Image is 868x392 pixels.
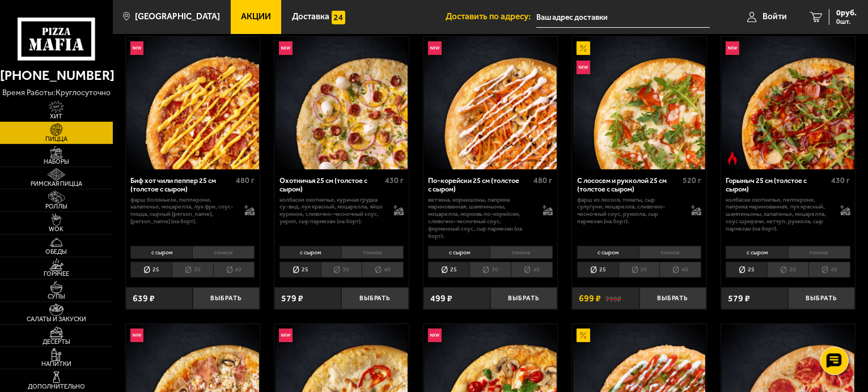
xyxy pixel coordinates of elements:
[577,329,590,342] img: Акционный
[130,329,144,342] img: Новинка
[722,37,854,169] img: Горыныч 25 см (толстое с сыром)
[135,12,220,21] span: [GEOGRAPHIC_DATA]
[279,329,293,342] img: Новинка
[577,262,619,278] li: 25
[726,176,828,194] div: Горыныч 25 см (толстое с сыром)
[362,262,404,278] li: 40
[726,41,739,55] img: Новинка
[130,176,233,194] div: Биф хот чили пеппер 25 см (толстое с сыром)
[639,246,701,259] li: тонкое
[788,246,850,259] li: тонкое
[721,37,856,169] a: НовинкаОстрое блюдоГорыныч 25 см (толстое с сыром)
[577,41,590,55] img: Акционный
[788,287,855,309] button: Выбрать
[341,246,404,259] li: тонкое
[511,262,553,278] li: 40
[573,37,706,169] img: С лососем и рукколой 25 см (толстое с сыром)
[280,262,321,278] li: 25
[832,176,850,185] span: 430 г
[836,18,857,25] span: 0 шт.
[133,294,155,303] span: 639 ₽
[276,37,408,169] img: Охотничья 25 см (толстое с сыром)
[130,262,172,278] li: 25
[236,176,255,185] span: 480 г
[321,262,362,278] li: 30
[428,197,533,240] p: ветчина, корнишоны, паприка маринованная, шампиньоны, моцарелла, морковь по-корейски, сливочно-че...
[279,41,293,55] img: Новинка
[446,12,536,21] span: Доставить по адресу:
[659,262,701,278] li: 40
[577,176,680,194] div: С лососем и рукколой 25 см (толстое с сыром)
[577,61,590,74] img: Новинка
[767,262,808,278] li: 30
[619,262,660,278] li: 30
[572,37,706,169] a: АкционныйНовинкаС лососем и рукколой 25 см (толстое с сыром)
[385,176,404,185] span: 430 г
[579,294,601,303] span: 699 ₽
[536,7,710,28] input: Ваш адрес доставки
[172,262,213,278] li: 30
[332,11,345,24] img: 15daf4d41897b9f0e9f617042186c801.svg
[130,197,235,225] p: фарш болоньезе, пепперони, халапеньо, моцарелла, лук фри, соус-пицца, сырный [PERSON_NAME], [PERS...
[534,176,553,185] span: 480 г
[213,262,255,278] li: 40
[192,246,255,259] li: тонкое
[726,262,767,278] li: 25
[469,262,511,278] li: 30
[428,262,469,278] li: 25
[428,176,531,194] div: По-корейски 25 см (толстое с сыром)
[728,294,750,303] span: 579 ₽
[763,12,787,21] span: Войти
[424,37,557,169] img: По-корейски 25 см (толстое с сыром)
[126,37,259,169] img: Биф хот чили пеппер 25 см (толстое с сыром)
[281,294,303,303] span: 579 ₽
[292,12,329,21] span: Доставка
[241,12,271,21] span: Акции
[341,287,408,309] button: Выбрать
[683,176,701,185] span: 520 г
[726,151,739,165] img: Острое блюдо
[130,41,144,55] img: Новинка
[126,37,260,169] a: НовинкаБиф хот чили пеппер 25 см (толстое с сыром)
[640,287,706,309] button: Выбрать
[430,294,452,303] span: 499 ₽
[428,329,442,342] img: Новинка
[428,246,490,259] li: с сыром
[606,294,621,303] s: 799 ₽
[130,246,192,259] li: с сыром
[424,37,558,169] a: НовинкаПо-корейски 25 см (толстое с сыром)
[577,197,682,225] p: фарш из лосося, томаты, сыр сулугуни, моцарелла, сливочно-чесночный соус, руккола, сыр пармезан (...
[577,246,639,259] li: с сыром
[193,287,260,309] button: Выбрать
[726,246,787,259] li: с сыром
[490,287,557,309] button: Выбрать
[428,41,442,55] img: Новинка
[274,37,409,169] a: НовинкаОхотничья 25 см (толстое с сыром)
[808,262,850,278] li: 40
[280,197,384,225] p: колбаски охотничьи, куриная грудка су-вид, лук красный, моцарелла, яйцо куриное, сливочно-чесночн...
[490,246,552,259] li: тонкое
[836,9,857,17] span: 0 руб.
[280,246,341,259] li: с сыром
[280,176,382,194] div: Охотничья 25 см (толстое с сыром)
[726,197,831,233] p: колбаски Охотничьи, пепперони, паприка маринованная, лук красный, шампиньоны, халапеньо, моцарелл...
